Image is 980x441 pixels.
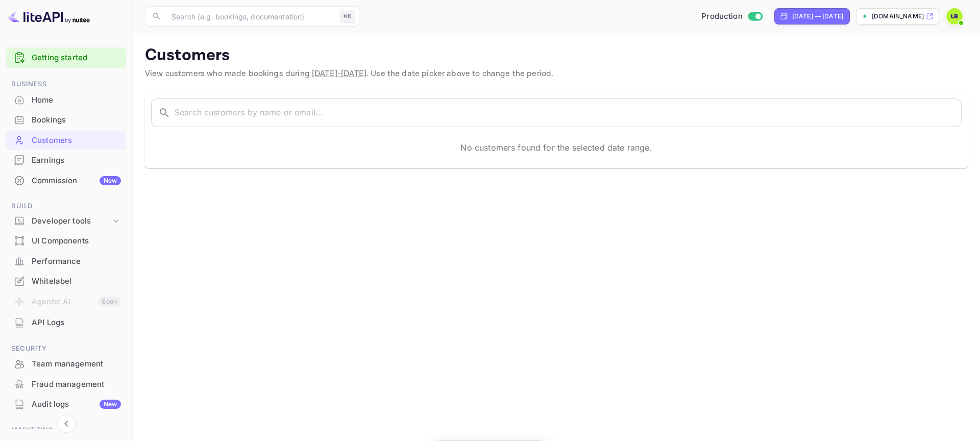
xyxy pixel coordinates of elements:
div: API Logs [32,317,121,329]
div: Home [6,90,126,110]
a: Customers [6,131,126,150]
div: UI Components [6,231,126,251]
div: CommissionNew [6,171,126,191]
span: Production [701,11,743,22]
div: Audit logsNew [6,395,126,414]
span: Security [6,343,126,354]
a: Audit logsNew [6,395,126,413]
div: Whitelabel [6,272,126,291]
a: Performance [6,252,126,271]
p: Customers [145,45,968,66]
a: Getting started [32,52,121,64]
input: Search customers by name or email... [175,99,962,127]
a: Fraud management [6,375,126,394]
div: UI Components [32,235,121,247]
div: Customers [6,131,126,151]
div: Commission [32,175,121,187]
a: API Logs [6,313,126,332]
div: Performance [32,256,121,267]
a: Home [6,90,126,109]
a: Bookings [6,110,126,129]
div: Fraud management [6,375,126,395]
div: Fraud management [32,379,121,390]
span: Business [6,79,126,90]
img: Lipi Begum [946,8,963,24]
div: Audit logs [32,399,121,410]
div: Bookings [32,114,121,126]
div: Developer tools [32,215,111,227]
span: [DATE] - [DATE] [312,68,366,79]
p: No customers found for the selected date range. [460,141,652,154]
a: Earnings [6,151,126,169]
img: LiteAPI logo [8,8,90,24]
div: Getting started [6,47,126,68]
div: Home [32,94,121,106]
input: Search (e.g. bookings, documentation) [165,6,336,27]
span: Build [6,201,126,212]
div: Developer tools [6,212,126,230]
div: Team management [32,358,121,370]
div: Customers [32,135,121,146]
span: Marketing [6,425,126,436]
a: CommissionNew [6,171,126,190]
div: Switch to Sandbox mode [697,11,766,22]
button: Collapse navigation [57,414,76,433]
div: Whitelabel [32,276,121,287]
div: Performance [6,252,126,272]
div: New [100,176,121,185]
p: [DOMAIN_NAME] [872,12,924,21]
div: API Logs [6,313,126,333]
div: [DATE] — [DATE] [792,12,843,21]
div: Earnings [32,155,121,166]
a: Team management [6,354,126,373]
div: ⌘K [340,10,355,23]
div: New [100,400,121,409]
div: Earnings [6,151,126,170]
div: Team management [6,354,126,374]
a: UI Components [6,231,126,250]
a: Whitelabel [6,272,126,290]
div: Bookings [6,110,126,130]
span: View customers who made bookings during . Use the date picker above to change the period. [145,68,553,79]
